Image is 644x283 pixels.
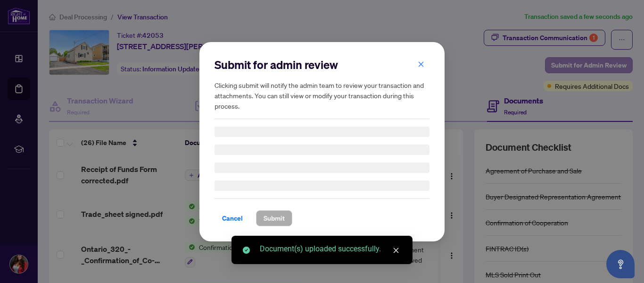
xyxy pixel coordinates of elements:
[215,80,429,111] h5: Clicking submit will notify the admin team to review your transaction and attachments. You can st...
[243,247,250,254] span: check-circle
[256,210,292,226] button: Submit
[215,210,250,226] button: Cancel
[391,245,401,256] a: Close
[606,250,635,278] button: Open asap
[260,243,401,255] div: Document(s) uploaded successfully.
[222,211,243,226] span: Cancel
[215,57,429,72] h2: Submit for admin review
[393,247,399,254] span: close
[418,60,424,67] span: close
